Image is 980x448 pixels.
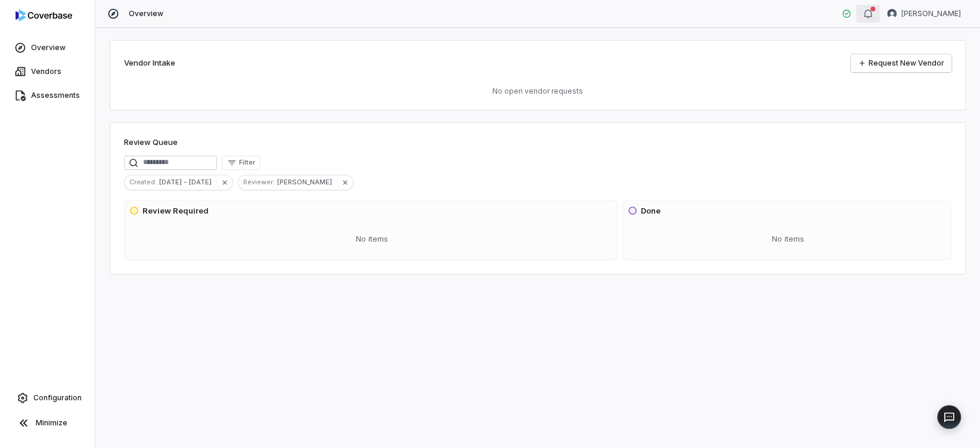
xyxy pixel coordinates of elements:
span: [PERSON_NAME] [277,177,337,187]
h2: Vendor Intake [124,57,175,69]
a: Vendors [2,61,92,82]
img: logo-D7KZi-bG.svg [15,10,72,21]
h3: Done [641,205,660,217]
span: Reviewer : [238,177,277,187]
span: Configuration [33,393,82,403]
div: No items [129,224,615,255]
span: Filter [239,158,255,167]
img: Alexander Sorokin avatar [887,9,897,18]
button: Filter [222,156,260,170]
a: Assessments [2,85,92,106]
a: Overview [2,37,92,58]
span: Created : [125,177,159,187]
span: Assessments [31,91,80,100]
button: Alexander Sorokin avatar[PERSON_NAME] [880,5,968,23]
span: [PERSON_NAME] [901,9,961,18]
div: No items [628,224,948,255]
h3: Review Required [142,205,209,217]
span: Vendors [31,67,61,76]
a: Request New Vendor [851,54,951,72]
span: Overview [31,43,66,52]
span: Overview [129,9,163,18]
span: Minimize [36,418,67,428]
a: Configuration [5,387,90,409]
button: Minimize [5,411,90,435]
span: [DATE] - [DATE] [159,177,216,187]
h1: Review Queue [124,137,178,149]
p: No open vendor requests [124,86,951,96]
